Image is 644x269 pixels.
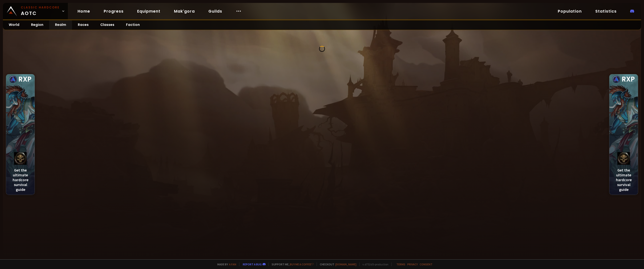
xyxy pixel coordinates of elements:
[268,262,314,266] span: Support me,
[609,149,638,195] div: Get the ultimate hardcore survival guide
[243,262,262,266] a: Report a bug
[21,5,60,10] small: Classic Hardcore
[335,262,356,266] a: [DOMAIN_NAME]
[133,6,164,16] a: Equipment
[290,262,314,266] a: Buy me a coffee
[74,6,94,16] a: Home
[396,262,405,266] a: Terms
[170,6,199,16] a: Mak'gora
[317,262,356,266] span: Checkout
[617,152,630,165] img: logo hc
[49,20,72,30] a: Realm
[204,6,226,16] a: Guilds
[25,20,49,30] a: Region
[6,74,35,84] div: RXP
[120,20,146,30] a: Faction
[6,149,35,195] div: Get the ultimate hardcore survival guide
[94,20,120,30] a: Classes
[229,262,236,266] a: a fan
[609,74,638,84] div: RXP
[3,3,68,19] a: Classic HardcoreAOTC
[214,262,236,266] span: Made by
[3,20,25,30] a: World
[9,75,17,83] img: rxp logo
[21,5,60,17] span: AOTC
[72,20,94,30] a: Races
[14,152,27,165] img: logo hc
[613,75,620,83] img: rxp logo
[100,6,127,16] a: Progress
[6,74,35,195] a: rxp logoRXPlogo hcGet the ultimate hardcore survival guide
[359,262,388,266] span: v. d752d5 - production
[609,74,638,195] a: rxp logoRXPlogo hcGet the ultimate hardcore survival guide
[591,6,620,16] a: Statistics
[420,262,432,266] a: Consent
[554,6,586,16] a: Population
[407,262,418,266] a: Privacy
